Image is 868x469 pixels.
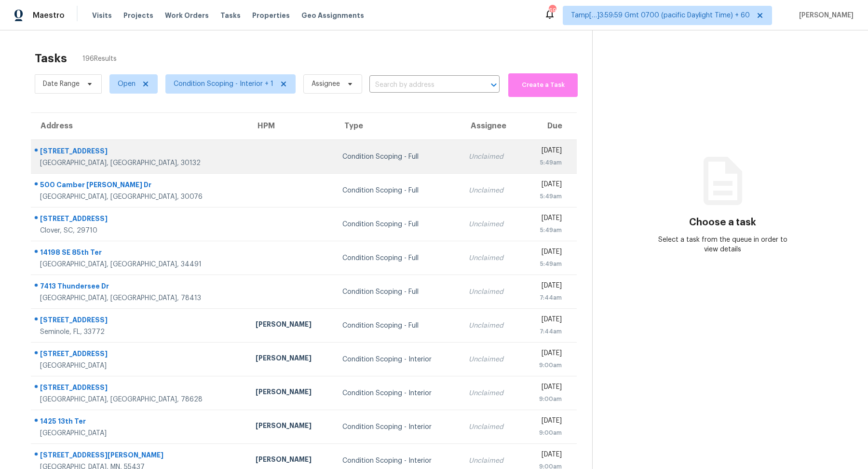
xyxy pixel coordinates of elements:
[461,113,522,140] th: Assignee
[529,450,562,462] div: [DATE]
[35,54,67,63] h2: Tasks
[487,78,501,92] button: Open
[342,253,454,263] div: Condition Scoping - Full
[529,192,562,201] div: 5:49am
[92,11,112,20] span: Visits
[342,186,454,195] div: Condition Scoping - Full
[252,11,290,20] span: Properties
[342,388,454,398] div: Condition Scoping - Interior
[529,360,562,370] div: 9:00am
[529,259,562,269] div: 5:49am
[33,11,65,20] span: Maestro
[256,353,326,365] div: [PERSON_NAME]
[529,348,562,360] div: [DATE]
[40,315,240,327] div: [STREET_ADDRESS]
[123,11,153,20] span: Projects
[529,315,562,327] div: [DATE]
[571,11,750,20] span: Tamp[…]3:59:59 Gmt 0700 (pacific Daylight Time) + 60
[529,394,562,404] div: 9:00am
[40,395,240,404] div: [GEOGRAPHIC_DATA], [GEOGRAPHIC_DATA], 78628
[174,79,273,89] span: Condition Scoping - Interior + 1
[40,383,240,395] div: [STREET_ADDRESS]
[469,355,514,364] div: Unclaimed
[256,319,326,331] div: [PERSON_NAME]
[469,456,514,466] div: Unclaimed
[40,361,240,371] div: [GEOGRAPHIC_DATA]
[529,247,562,259] div: [DATE]
[469,422,514,432] div: Unclaimed
[689,218,756,227] h3: Choose a task
[795,11,854,20] span: [PERSON_NAME]
[165,11,209,20] span: Work Orders
[256,455,326,467] div: [PERSON_NAME]
[342,287,454,297] div: Condition Scoping - Full
[40,180,240,192] div: 500 Camber [PERSON_NAME] Dr
[82,54,117,64] span: 196 Results
[658,235,788,254] div: Select a task from the queue in order to view details
[369,78,473,93] input: Search by address
[40,281,240,293] div: 7413 Thundersee Dr
[469,220,514,229] div: Unclaimed
[31,113,248,140] th: Address
[529,327,562,336] div: 7:44am
[469,388,514,398] div: Unclaimed
[469,253,514,263] div: Unclaimed
[301,11,364,20] span: Geo Assignments
[529,293,562,303] div: 7:44am
[529,382,562,394] div: [DATE]
[40,293,240,303] div: [GEOGRAPHIC_DATA], [GEOGRAPHIC_DATA], 78413
[529,281,562,293] div: [DATE]
[256,387,326,399] div: [PERSON_NAME]
[40,192,240,202] div: [GEOGRAPHIC_DATA], [GEOGRAPHIC_DATA], 30076
[529,158,562,167] div: 5:49am
[40,327,240,337] div: Seminole, FL, 33772
[342,456,454,466] div: Condition Scoping - Interior
[549,6,556,15] div: 694
[220,12,241,19] span: Tasks
[43,79,80,89] span: Date Range
[469,186,514,195] div: Unclaimed
[40,349,240,361] div: [STREET_ADDRESS]
[40,416,240,428] div: 1425 13th Ter
[40,226,240,235] div: Clover, SC, 29710
[40,428,240,438] div: [GEOGRAPHIC_DATA]
[342,355,454,364] div: Condition Scoping - Interior
[40,248,240,260] div: 14198 SE 85th Ter
[522,113,577,140] th: Due
[469,321,514,331] div: Unclaimed
[513,80,573,91] span: Create a Task
[256,421,326,433] div: [PERSON_NAME]
[529,146,562,158] div: [DATE]
[40,146,240,158] div: [STREET_ADDRESS]
[40,214,240,226] div: [STREET_ADDRESS]
[529,225,562,235] div: 5:49am
[342,220,454,229] div: Condition Scoping - Full
[335,113,461,140] th: Type
[312,79,340,89] span: Assignee
[342,152,454,162] div: Condition Scoping - Full
[342,321,454,331] div: Condition Scoping - Full
[248,113,334,140] th: HPM
[469,152,514,162] div: Unclaimed
[529,416,562,428] div: [DATE]
[529,428,562,438] div: 9:00am
[529,213,562,225] div: [DATE]
[469,287,514,297] div: Unclaimed
[529,179,562,192] div: [DATE]
[508,73,578,97] button: Create a Task
[40,260,240,269] div: [GEOGRAPHIC_DATA], [GEOGRAPHIC_DATA], 34491
[342,422,454,432] div: Condition Scoping - Interior
[40,450,240,462] div: [STREET_ADDRESS][PERSON_NAME]
[118,79,136,89] span: Open
[40,158,240,168] div: [GEOGRAPHIC_DATA], [GEOGRAPHIC_DATA], 30132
